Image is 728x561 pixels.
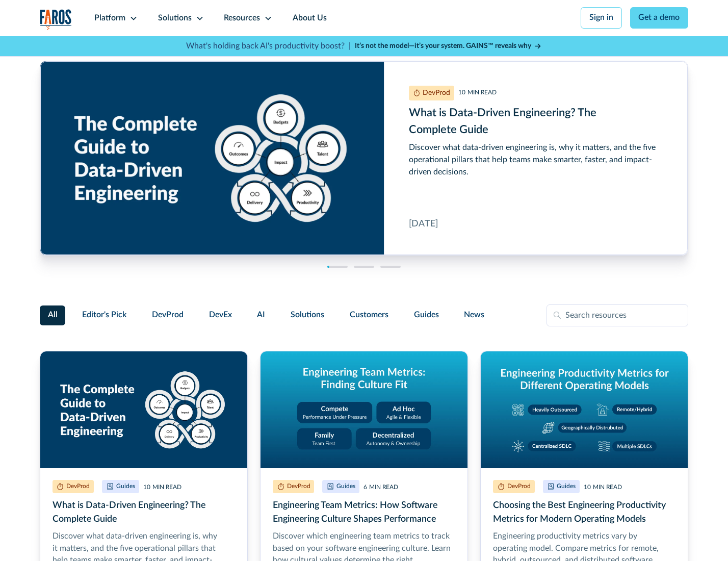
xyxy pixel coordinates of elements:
[224,12,260,24] div: Resources
[186,40,351,53] p: What's holding back AI's productivity boost? |
[355,42,531,49] strong: It’s not the model—it’s your system. GAINS™ reveals why
[40,351,247,468] img: Graphic titled 'The Complete Guide to Data-Driven Engineering' showing five pillars around a cent...
[48,309,58,321] span: All
[481,351,688,468] img: Graphic titled 'Engineering productivity metrics for different operating models' showing five mod...
[547,304,688,327] input: Search resources
[40,61,688,255] a: What is Data-Driven Engineering? The Complete Guide
[257,309,265,321] span: AI
[261,351,467,468] img: Graphic titled 'Engineering Team Metrics: Finding Culture Fit' with four cultural models: Compete...
[40,61,688,255] div: cms-link
[40,304,689,327] form: Filter Form
[40,9,72,30] img: Logo of the analytics and reporting company Faros.
[152,309,184,321] span: DevProd
[464,309,484,321] span: News
[209,309,232,321] span: DevEx
[291,309,324,321] span: Solutions
[630,7,689,29] a: Get a demo
[82,309,126,321] span: Editor's Pick
[355,41,542,52] a: It’s not the model—it’s your system. GAINS™ reveals why
[581,7,622,29] a: Sign in
[350,309,388,321] span: Customers
[158,12,192,24] div: Solutions
[40,9,72,30] a: home
[94,12,125,24] div: Platform
[414,309,439,321] span: Guides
